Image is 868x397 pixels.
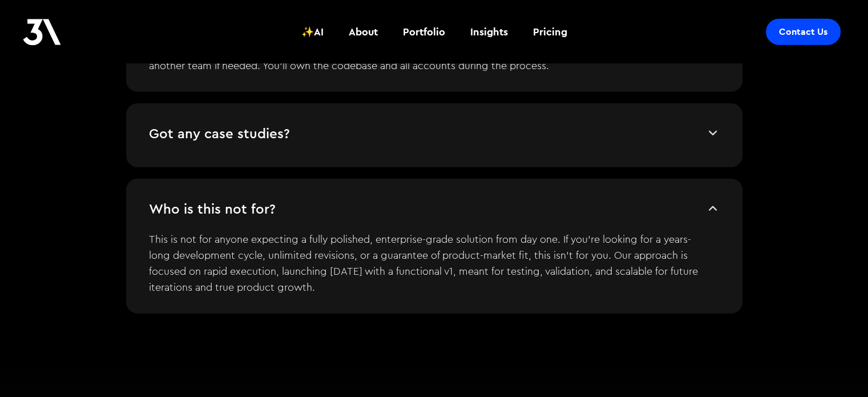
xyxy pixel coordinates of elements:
[396,11,452,53] a: Portfolio
[294,11,330,53] a: ✨AI
[149,127,290,141] strong: Got any case studies?
[301,25,324,39] div: ✨AI
[470,25,508,39] div: Insights
[533,25,567,39] div: Pricing
[766,19,841,45] a: Contact Us
[149,224,703,295] p: This is not for anyone expecting a fully polished, enterprise-grade solution from day one. If you...
[149,203,276,216] strong: Who is this not for?
[403,25,445,39] div: Portfolio
[526,11,574,53] a: Pricing
[463,11,515,53] a: Insights
[342,11,385,53] a: About
[349,25,378,39] div: About
[779,26,827,38] div: Contact Us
